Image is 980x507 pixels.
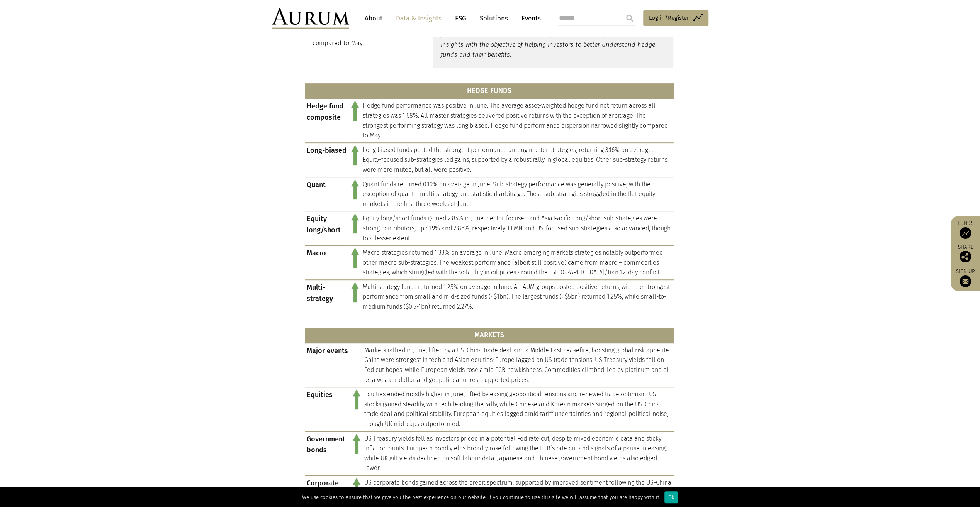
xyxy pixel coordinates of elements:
img: Aurum [272,8,349,29]
a: Solutions [476,11,512,25]
a: Log in/Register [643,10,708,26]
td: Equity long/short funds gained 2.84% in June. Sector-focused and Asia Pacific long/short sub-stra... [361,211,674,245]
td: US Treasury yields fell as investors priced in a potential Fed rate cut, despite mixed economic d... [362,431,674,475]
td: Hedge fund performance was positive in June. The average asset-weighted hedge fund net return acr... [361,98,674,142]
td: Equity long/short [305,211,349,245]
div: Ok [664,491,678,503]
em: Aurum conducts extensive research and analysis on hedge funds and hedge fund industry trends. Thi... [441,20,661,58]
td: Equities [305,387,351,431]
div: Share [955,245,976,262]
td: Quant [305,177,349,211]
img: Share this post [960,251,971,262]
td: Multi-strategy funds returned 1.25% on average in June. All AUM groups posted positive returns, w... [361,280,674,314]
td: Major events [305,343,351,387]
td: Macro strategies returned 1.33% on average in June. Macro emerging markets strategies notably out... [361,245,674,280]
td: Equities ended mostly higher in June, lifted by easing geopolitical tensions and renewed trade op... [362,387,674,431]
td: Multi-strategy [305,280,349,314]
img: Access Funds [960,227,971,239]
td: Quant funds returned 0.19% on average in June. Sub-strategy performance was generally positive, w... [361,177,674,211]
span: Log in/Register [649,13,689,22]
td: Hedge fund composite [305,98,349,142]
td: Markets rallied in June, lifted by a US-China trade deal and a Middle East ceasefire, boosting gl... [362,343,674,387]
a: Funds [955,220,976,239]
td: Macro [305,245,349,280]
td: Long-biased [305,143,349,177]
a: Sign up [955,268,976,287]
a: ESG [451,11,470,25]
input: Submit [622,10,637,26]
td: Long biased funds posted the strongest performance among master strategies, returning 3.16% on av... [361,143,674,177]
th: HEDGE FUNDS [305,83,674,99]
a: Data & Insights [392,11,445,25]
td: Government bonds [305,431,351,475]
img: Sign up to our newsletter [960,275,971,287]
a: About [361,11,386,25]
a: Events [518,11,541,25]
th: MARKETS [305,328,674,343]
